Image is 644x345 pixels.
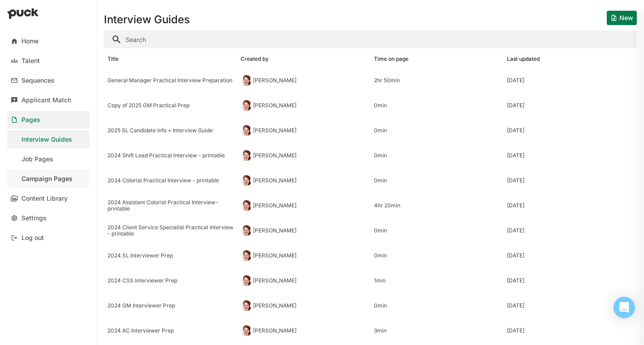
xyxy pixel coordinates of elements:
div: [PERSON_NAME] [253,252,297,259]
div: Home [21,38,39,45]
div: 2024 SL Interviewer Prep [107,252,234,259]
div: [DATE] [507,252,525,259]
div: Job Pages [21,156,53,163]
div: Applicant Match [21,97,71,104]
div: [PERSON_NAME] [253,152,297,159]
div: 2024 CSS Interviewer Prep [107,278,234,284]
a: Interview Guides [7,130,90,148]
div: [DATE] [507,278,525,284]
div: [DATE] [507,127,525,134]
div: Title [107,56,119,62]
a: Settings [7,209,90,227]
div: Settings [21,215,47,222]
div: [DATE] [507,152,525,159]
a: Content Library [7,189,90,207]
a: Pages [7,111,90,129]
div: 2024 Assistant Colorist Practical Interview- printable [107,199,234,212]
div: [PERSON_NAME] [253,227,297,234]
div: 2024 Shift Lead Practical Interview - printable [107,152,234,159]
div: Pages [21,116,40,124]
div: 2024 GM Interviewer Prep [107,303,234,309]
input: Search [104,30,637,48]
div: [PERSON_NAME] [253,278,297,284]
a: Campaign Pages [7,170,90,188]
a: Talent [7,52,90,70]
div: 0min [374,177,500,184]
div: 2025 SL Candidate Info + Interview Guide [107,127,234,134]
div: Created by [241,56,269,62]
div: 4hr 20min [374,202,500,209]
div: [DATE] [507,227,525,234]
div: 2024 AC Interviewer Prep [107,328,234,334]
div: 1min [374,278,500,284]
div: [PERSON_NAME] [253,127,297,134]
div: [PERSON_NAME] [253,177,297,184]
div: 0min [374,303,500,309]
div: [DATE] [507,77,525,84]
a: Applicant Match [7,91,90,109]
div: [PERSON_NAME] [253,77,297,84]
div: Open Intercom Messenger [614,297,635,318]
div: [DATE] [507,202,525,209]
div: [PERSON_NAME] [253,102,297,109]
div: Log out [21,234,44,242]
div: Interview Guides [21,136,72,143]
div: 2024 Colorist Practical Interview - printable [107,177,234,184]
a: Sequences [7,72,90,89]
div: 0min [374,227,500,234]
div: Sequences [21,77,55,84]
div: 2024 Client Service Specialist Practical Interview - printable [107,224,234,237]
a: Job Pages [7,150,90,168]
div: 0min [374,252,500,259]
div: [DATE] [507,102,525,109]
div: 3min [374,328,500,334]
div: [DATE] [507,328,525,334]
div: Content Library [21,195,68,202]
div: [DATE] [507,177,525,184]
div: Talent [21,57,40,65]
div: [DATE] [507,303,525,309]
div: [PERSON_NAME] [253,202,297,209]
div: Time on page [374,56,408,62]
div: 0min [374,102,500,109]
button: New [607,11,637,25]
div: Copy of 2025 GM Practical Prep [107,102,234,109]
div: 2hr 50min [374,77,500,84]
div: [PERSON_NAME] [253,303,297,309]
div: 0min [374,152,500,159]
div: 0min [374,127,500,134]
div: Last updated [507,56,540,62]
h1: Interview Guides [104,14,190,25]
div: General Manager Practical Interview Preparation [107,77,234,84]
div: [PERSON_NAME] [253,328,297,334]
a: Home [7,32,90,50]
div: Campaign Pages [21,175,73,183]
